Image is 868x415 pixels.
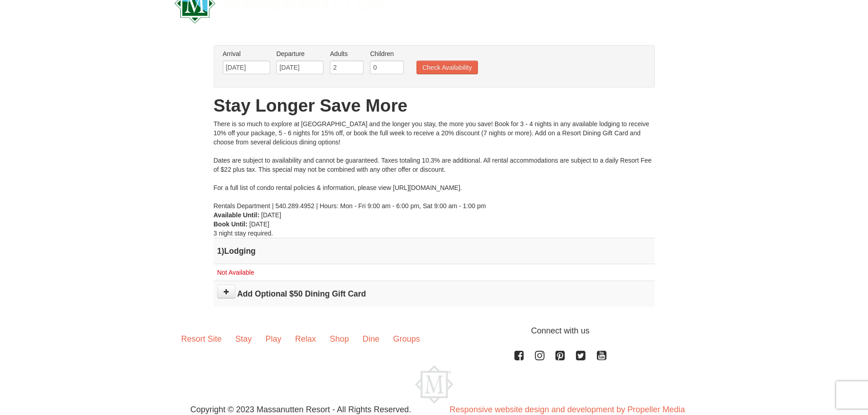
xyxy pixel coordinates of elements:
[217,289,651,298] h4: Add Optional $50 Dining Gift Card
[356,325,386,353] a: Dine
[221,246,224,256] span: )
[175,325,694,337] p: Connect with us
[229,325,259,353] a: Stay
[223,49,270,58] label: Arrival
[261,211,281,219] span: [DATE]
[214,220,248,228] strong: Book Until:
[370,49,404,58] label: Children
[259,325,288,353] a: Play
[214,211,260,219] strong: Available Until:
[330,49,364,58] label: Adults
[416,61,478,74] button: Check Availability
[276,49,324,58] label: Departure
[217,269,254,276] span: Not Available
[386,325,427,353] a: Groups
[415,365,453,404] img: Massanutten Resort Logo
[175,325,229,353] a: Resort Site
[288,325,323,353] a: Relax
[249,220,269,228] span: [DATE]
[217,246,651,256] h4: 1 Lodging
[214,230,273,237] span: 3 night stay required.
[214,97,655,115] h1: Stay Longer Save More
[214,119,655,210] div: There is so much to explore at [GEOGRAPHIC_DATA] and the longer you stay, the more you save! Book...
[323,325,356,353] a: Shop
